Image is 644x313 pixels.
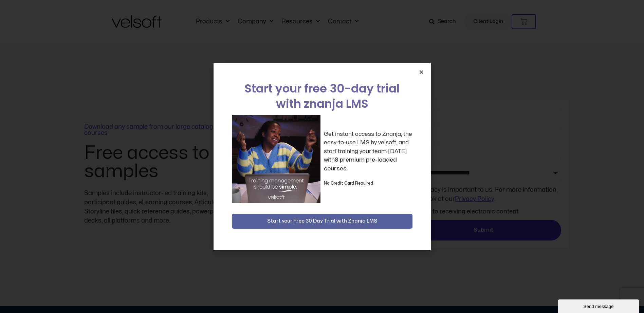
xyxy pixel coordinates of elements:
h2: Start your free 30-day trial with znanja LMS [232,81,412,111]
strong: No Credit Card Required [324,181,373,185]
button: Start your Free 30 Day Trial with Znanja LMS [232,214,412,229]
a: Close [419,69,424,75]
p: Get instant access to Znanja, the easy-to-use LMS by velsoft, and start training your team [DATE]... [324,130,412,173]
img: a woman sitting at her laptop dancing [232,115,320,203]
span: Start your Free 30 Day Trial with Znanja LMS [267,217,377,225]
iframe: chat widget [558,298,641,313]
strong: 8 premium pre-loaded courses [324,157,397,171]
